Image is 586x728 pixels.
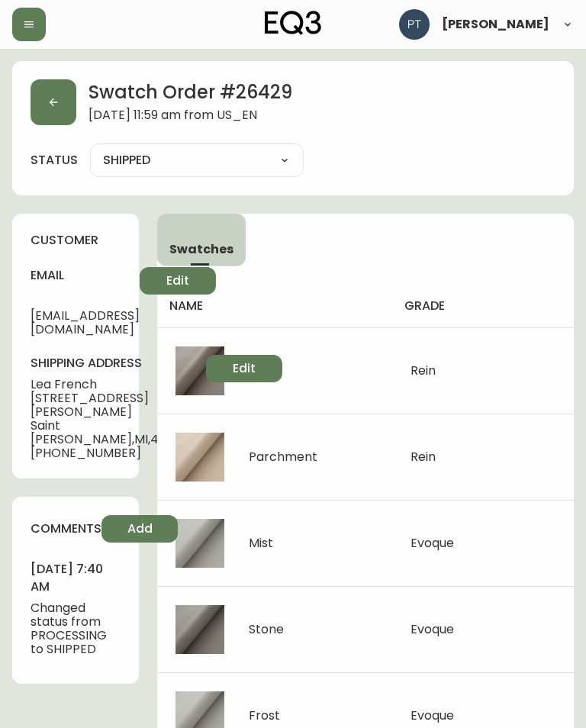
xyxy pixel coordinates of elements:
[31,355,206,372] h4: shipping address
[249,536,273,550] div: Mist
[411,534,454,552] span: Evoque
[169,241,233,257] span: Swatches
[166,272,189,289] span: Edit
[233,360,256,377] span: Edit
[31,152,78,169] label: status
[89,108,292,125] span: [DATE] 11:59 am from US_EN
[31,419,206,446] span: Saint [PERSON_NAME] , MI , 48879 , US
[411,620,454,638] span: Evoque
[31,391,206,419] span: [STREET_ADDRESS][PERSON_NAME]
[249,450,317,464] div: Parchment
[89,79,292,108] h2: Swatch Order # 26429
[249,623,284,636] div: Stone
[265,11,321,35] img: logo
[404,298,562,314] h4: grade
[411,448,436,465] span: Rein
[31,378,206,391] span: Lea French
[206,355,282,382] button: Edit
[175,605,224,654] img: 8363c1ff-3427-4481-bbcf-3dbb33babc07.jpg-thumb.jpg
[399,9,430,40] img: 986dcd8e1aab7847125929f325458823
[127,520,153,537] span: Add
[31,520,101,537] h4: comments
[31,267,140,284] h4: email
[442,18,549,31] span: [PERSON_NAME]
[249,709,280,723] div: Frost
[31,446,206,460] span: [PHONE_NUMBER]
[411,362,436,379] span: Rein
[31,561,121,595] h4: [DATE] 7:40 am
[101,515,178,543] button: Add
[140,267,216,295] button: Edit
[175,433,224,482] img: b59b57b7-ddc1-4e20-b735-f36d1a0fa4b9.jpg-thumb.jpg
[31,232,121,249] h4: customer
[411,707,454,724] span: Evoque
[31,601,121,656] span: Changed status from PROCESSING to SHIPPED
[31,309,140,337] span: [EMAIL_ADDRESS][DOMAIN_NAME]
[175,519,224,568] img: 3d0b81d0-d2dd-4dee-8b41-e6b8ea3b7371.jpg-thumb.jpg
[175,346,224,395] img: 286a0cb8-7f30-4fd0-a454-e72360b7e605.jpg-thumb.jpg
[169,298,380,314] h4: name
